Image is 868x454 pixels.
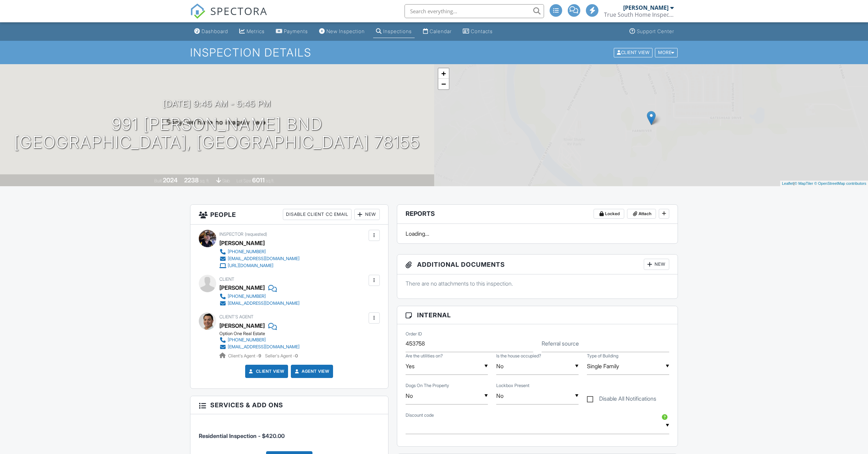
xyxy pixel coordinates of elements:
span: Inspector [219,232,243,237]
span: Lot Size [236,178,251,183]
a: Leaflet [782,181,793,186]
label: Disable All Notifications [587,395,656,404]
div: [PERSON_NAME] [219,238,265,248]
div: Metrics [247,28,265,34]
div: [PHONE_NUMBER] [228,249,266,255]
a: Calendar [420,25,454,38]
a: Agent View [293,368,329,375]
div: [EMAIL_ADDRESS][DOMAIN_NAME] [228,256,300,262]
a: [PHONE_NUMBER] [219,248,300,255]
span: Client's Agent - [228,353,262,358]
a: [PHONE_NUMBER] [219,293,300,300]
label: Dogs On The Property [406,383,449,389]
a: © OpenStreetMap contributors [814,181,866,186]
a: Support Center [627,25,677,38]
span: Seller's Agent - [265,353,298,358]
label: Are the utilities on? [406,353,443,359]
li: Service: Residential Inspection [199,419,380,445]
h1: Inspection Details [190,46,678,59]
h3: People [190,205,388,225]
label: Referral source [542,340,579,347]
div: [PHONE_NUMBER] [228,337,266,343]
a: Dashboard [191,25,231,38]
a: Payments [273,25,311,38]
h3: Additional Documents [397,255,678,274]
label: Is the house occupied? [496,353,541,359]
a: Inspections [373,25,415,38]
div: True South Home Inspection [604,11,674,18]
span: Client [219,277,234,282]
span: Residential Inspection - $420.00 [199,432,285,439]
span: sq. ft. [200,178,210,183]
div: New [354,209,380,220]
a: [PERSON_NAME] [219,320,265,331]
div: Disable Client CC Email [283,209,352,220]
div: Client View [614,48,652,57]
p: There are no attachments to this inspection. [406,280,670,287]
div: Support Center [637,28,674,34]
a: Zoom out [438,79,449,89]
div: 2024 [163,176,178,184]
img: The Best Home Inspection Software - Spectora [190,3,205,19]
label: Order ID [406,331,422,337]
span: Built [154,178,162,183]
h3: Services & Add ons [190,396,388,414]
div: [EMAIL_ADDRESS][DOMAIN_NAME] [228,301,300,306]
input: Search everything... [405,4,544,18]
div: Contacts [471,28,493,34]
div: 2238 [184,176,199,184]
span: Client's Agent [219,314,254,319]
a: [EMAIL_ADDRESS][DOMAIN_NAME] [219,343,300,350]
div: [PERSON_NAME] [623,4,669,11]
a: New Inspection [316,25,368,38]
a: Contacts [460,25,496,38]
div: | [780,181,868,187]
label: Lockbox Present [496,383,529,389]
div: Inspections [383,28,412,34]
a: [EMAIL_ADDRESS][DOMAIN_NAME] [219,255,300,262]
label: Type of Building [587,353,618,359]
h3: [DATE] 9:45 am - 5:45 pm [163,99,271,108]
div: Dashboard [202,28,228,34]
span: slab [222,178,230,183]
a: Metrics [236,25,267,38]
a: Client View [248,368,285,375]
a: SPECTORA [190,9,267,24]
a: [PHONE_NUMBER] [219,336,300,343]
a: Client View [613,50,654,55]
a: Zoom in [438,68,449,79]
h1: 991 [PERSON_NAME] Bnd [GEOGRAPHIC_DATA], [GEOGRAPHIC_DATA] 78155 [14,115,420,152]
span: (requested) [245,232,267,237]
div: More [655,48,678,57]
div: [PERSON_NAME] [219,282,265,293]
a: © MapTiler [794,181,813,186]
span: sq.ft. [266,178,274,183]
div: Payments [284,28,308,34]
h3: Internal [397,306,678,324]
strong: 0 [295,353,298,358]
label: Discount code [406,412,434,418]
a: [URL][DOMAIN_NAME] [219,262,300,269]
div: [EMAIL_ADDRESS][DOMAIN_NAME] [228,344,300,350]
strong: 9 [258,353,261,358]
div: [URL][DOMAIN_NAME] [228,263,273,268]
div: New [644,259,669,270]
div: Calendar [430,28,452,34]
div: Option One Real Estate [219,331,305,336]
div: New Inspection [326,28,365,34]
div: [PHONE_NUMBER] [228,294,266,299]
div: 6011 [252,176,265,184]
a: [EMAIL_ADDRESS][DOMAIN_NAME] [219,300,300,307]
span: SPECTORA [210,3,267,18]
